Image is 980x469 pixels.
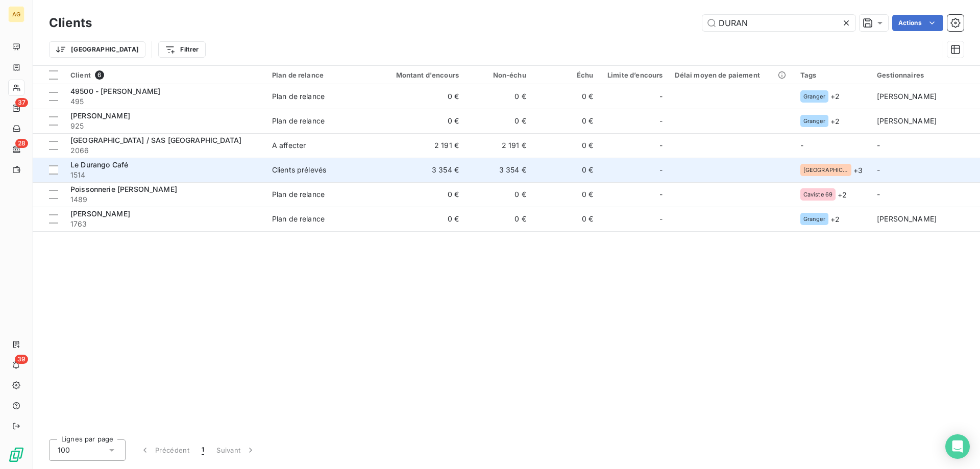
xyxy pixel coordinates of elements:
span: [GEOGRAPHIC_DATA] / SAS [GEOGRAPHIC_DATA] [70,136,241,144]
div: Open Intercom Messenger [945,434,970,459]
span: - [877,190,880,199]
div: A affecter [272,140,306,151]
span: Client [70,71,91,79]
td: 0 € [465,84,532,109]
span: 1 [202,445,204,455]
div: Plan de relance [272,116,325,126]
span: + 3 [853,165,863,176]
div: Plan de relance [272,71,369,79]
span: + 2 [838,189,847,200]
span: - [877,165,880,174]
div: AG [8,6,24,22]
td: 0 € [532,109,600,133]
button: Suivant [210,439,262,461]
td: 0 € [465,109,532,133]
span: - [659,189,663,200]
button: Filtrer [158,41,205,58]
button: 1 [195,439,210,461]
span: Granger [803,216,825,222]
td: 0 € [532,84,600,109]
button: [GEOGRAPHIC_DATA] [49,41,145,58]
td: 0 € [375,84,465,109]
span: - [659,140,663,151]
img: Logo LeanPay [8,447,24,463]
span: 1514 [70,170,260,180]
span: [PERSON_NAME] [70,209,130,218]
span: 37 [15,98,28,107]
span: - [877,141,880,150]
span: [PERSON_NAME] [877,214,937,223]
span: 100 [58,445,70,455]
span: - [659,116,663,126]
span: [PERSON_NAME] [70,111,130,120]
div: Plan de relance [272,189,325,200]
div: Montant d'encours [381,71,459,79]
span: 49500 - [PERSON_NAME] [70,87,160,95]
span: Caviste 69 [803,191,833,198]
div: Échu [538,71,594,79]
td: 2 191 € [375,133,465,158]
span: - [659,214,663,224]
span: 28 [15,139,28,148]
td: 0 € [375,109,465,133]
td: 0 € [532,182,600,207]
div: Délai moyen de paiement [675,71,788,79]
div: Tags [800,71,865,79]
span: 2066 [70,145,260,156]
span: + 2 [830,116,840,127]
td: 3 354 € [465,158,532,182]
td: 0 € [465,207,532,231]
td: 0 € [532,133,600,158]
input: Rechercher [702,15,855,31]
button: Précédent [134,439,195,461]
span: Poissonnerie [PERSON_NAME] [70,185,177,193]
span: - [659,165,663,175]
button: Actions [892,15,943,31]
span: 495 [70,96,260,107]
span: Le Durango Café [70,160,128,169]
span: Granger [803,118,825,124]
div: Clients prélevés [272,165,326,175]
span: [PERSON_NAME] [877,92,937,101]
span: Granger [803,93,825,100]
span: - [659,91,663,102]
div: Limite d’encours [605,71,663,79]
span: - [800,141,803,150]
td: 0 € [375,182,465,207]
td: 2 191 € [465,133,532,158]
span: 6 [95,70,104,80]
span: + 2 [830,91,840,102]
td: 0 € [532,207,600,231]
div: Gestionnaires [877,71,974,79]
span: 925 [70,121,260,131]
span: [PERSON_NAME] [877,116,937,125]
span: 39 [15,355,28,364]
span: 1763 [70,219,260,229]
span: [GEOGRAPHIC_DATA] 64 [803,167,848,173]
td: 0 € [375,207,465,231]
div: Plan de relance [272,214,325,224]
div: Non-échu [471,71,526,79]
span: 1489 [70,194,260,205]
h3: Clients [49,14,92,32]
div: Plan de relance [272,91,325,102]
td: 3 354 € [375,158,465,182]
td: 0 € [465,182,532,207]
span: + 2 [830,214,840,225]
td: 0 € [532,158,600,182]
